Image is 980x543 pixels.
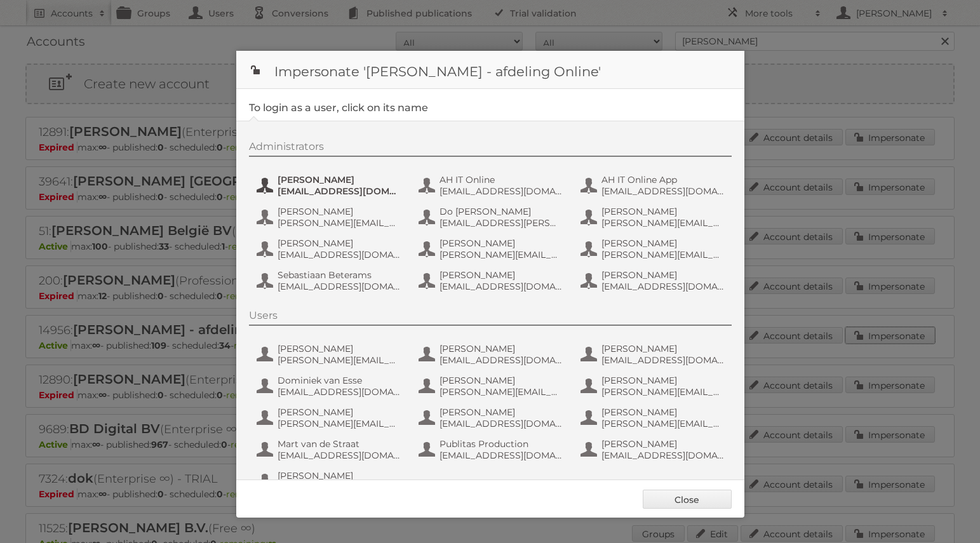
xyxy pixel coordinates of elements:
[440,281,563,292] span: [EMAIL_ADDRESS][DOMAIN_NAME]
[440,386,563,398] span: [PERSON_NAME][EMAIL_ADDRESS][DOMAIN_NAME]
[417,405,567,431] button: [PERSON_NAME] [EMAIL_ADDRESS][DOMAIN_NAME]
[440,174,563,185] span: AH IT Online
[440,238,563,249] span: [PERSON_NAME]
[278,217,401,229] span: [PERSON_NAME][EMAIL_ADDRESS][DOMAIN_NAME]
[255,342,405,367] button: [PERSON_NAME] [PERSON_NAME][EMAIL_ADDRESS][DOMAIN_NAME]
[601,185,725,197] span: [EMAIL_ADDRESS][DOMAIN_NAME]
[440,249,563,260] span: [PERSON_NAME][EMAIL_ADDRESS][DOMAIN_NAME]
[601,343,725,354] span: [PERSON_NAME]
[579,204,728,230] button: [PERSON_NAME] [PERSON_NAME][EMAIL_ADDRESS][DOMAIN_NAME]
[440,450,563,461] span: [EMAIL_ADDRESS][DOMAIN_NAME]
[601,450,725,461] span: [EMAIL_ADDRESS][DOMAIN_NAME]
[601,375,725,386] span: [PERSON_NAME]
[601,249,725,260] span: [PERSON_NAME][EMAIL_ADDRESS][DOMAIN_NAME]
[601,418,725,429] span: [PERSON_NAME][EMAIL_ADDRESS][DOMAIN_NAME]
[417,236,567,262] button: [PERSON_NAME] [PERSON_NAME][EMAIL_ADDRESS][DOMAIN_NAME]
[278,269,401,281] span: Sebastiaan Beterams
[255,405,405,431] button: [PERSON_NAME] [PERSON_NAME][EMAIL_ADDRESS][DOMAIN_NAME]
[278,354,401,366] span: [PERSON_NAME][EMAIL_ADDRESS][DOMAIN_NAME]
[579,342,728,367] button: [PERSON_NAME] [EMAIL_ADDRESS][DOMAIN_NAME]
[601,406,725,418] span: [PERSON_NAME]
[255,373,405,399] button: Dominiek van Esse [EMAIL_ADDRESS][DOMAIN_NAME]
[601,174,725,185] span: AH IT Online App
[601,386,725,398] span: [PERSON_NAME][EMAIL_ADDRESS][DOMAIN_NAME]
[440,375,563,386] span: [PERSON_NAME]
[278,438,401,450] span: Mart van de Straat
[579,236,728,262] button: [PERSON_NAME] [PERSON_NAME][EMAIL_ADDRESS][DOMAIN_NAME]
[278,386,401,398] span: [EMAIL_ADDRESS][DOMAIN_NAME]
[255,469,405,494] button: [PERSON_NAME] [PERSON_NAME][EMAIL_ADDRESS][DOMAIN_NAME]
[417,204,567,230] button: Do [PERSON_NAME] [EMAIL_ADDRESS][PERSON_NAME][DOMAIN_NAME]
[579,268,728,293] button: [PERSON_NAME] [EMAIL_ADDRESS][DOMAIN_NAME]
[417,342,567,367] button: [PERSON_NAME] [EMAIL_ADDRESS][DOMAIN_NAME]
[601,438,725,450] span: [PERSON_NAME]
[440,269,563,281] span: [PERSON_NAME]
[249,140,732,157] div: Administrators
[255,268,405,293] button: Sebastiaan Beterams [EMAIL_ADDRESS][DOMAIN_NAME]
[440,217,563,229] span: [EMAIL_ADDRESS][PERSON_NAME][DOMAIN_NAME]
[255,204,405,230] button: [PERSON_NAME] [PERSON_NAME][EMAIL_ADDRESS][DOMAIN_NAME]
[417,437,567,462] button: Publitas Production [EMAIL_ADDRESS][DOMAIN_NAME]
[601,354,725,366] span: [EMAIL_ADDRESS][DOMAIN_NAME]
[249,309,732,326] div: Users
[278,375,401,386] span: Dominiek van Esse
[255,173,405,198] button: [PERSON_NAME] [EMAIL_ADDRESS][DOMAIN_NAME]
[440,206,563,217] span: Do [PERSON_NAME]
[440,354,563,366] span: [EMAIL_ADDRESS][DOMAIN_NAME]
[278,450,401,461] span: [EMAIL_ADDRESS][DOMAIN_NAME]
[601,217,725,229] span: [PERSON_NAME][EMAIL_ADDRESS][DOMAIN_NAME]
[643,490,732,509] a: Close
[601,281,725,292] span: [EMAIL_ADDRESS][DOMAIN_NAME]
[417,373,567,399] button: [PERSON_NAME] [PERSON_NAME][EMAIL_ADDRESS][DOMAIN_NAME]
[255,437,405,462] button: Mart van de Straat [EMAIL_ADDRESS][DOMAIN_NAME]
[417,173,567,198] button: AH IT Online [EMAIL_ADDRESS][DOMAIN_NAME]
[249,102,428,114] legend: To login as a user, click on its name
[440,185,563,197] span: [EMAIL_ADDRESS][DOMAIN_NAME]
[278,249,401,260] span: [EMAIL_ADDRESS][DOMAIN_NAME]
[601,206,725,217] span: [PERSON_NAME]
[440,418,563,429] span: [EMAIL_ADDRESS][DOMAIN_NAME]
[417,268,567,293] button: [PERSON_NAME] [EMAIL_ADDRESS][DOMAIN_NAME]
[236,51,744,89] h1: Impersonate '[PERSON_NAME] - afdeling Online'
[278,206,401,217] span: [PERSON_NAME]
[579,373,728,399] button: [PERSON_NAME] [PERSON_NAME][EMAIL_ADDRESS][DOMAIN_NAME]
[579,405,728,431] button: [PERSON_NAME] [PERSON_NAME][EMAIL_ADDRESS][DOMAIN_NAME]
[278,174,401,185] span: [PERSON_NAME]
[601,269,725,281] span: [PERSON_NAME]
[440,438,563,450] span: Publitas Production
[278,406,401,418] span: [PERSON_NAME]
[440,406,563,418] span: [PERSON_NAME]
[278,281,401,292] span: [EMAIL_ADDRESS][DOMAIN_NAME]
[601,238,725,249] span: [PERSON_NAME]
[255,236,405,262] button: [PERSON_NAME] [EMAIL_ADDRESS][DOMAIN_NAME]
[278,185,401,197] span: [EMAIL_ADDRESS][DOMAIN_NAME]
[278,238,401,249] span: [PERSON_NAME]
[278,418,401,429] span: [PERSON_NAME][EMAIL_ADDRESS][DOMAIN_NAME]
[440,343,563,354] span: [PERSON_NAME]
[278,343,401,354] span: [PERSON_NAME]
[579,173,728,198] button: AH IT Online App [EMAIL_ADDRESS][DOMAIN_NAME]
[278,470,401,481] span: [PERSON_NAME]
[579,437,728,462] button: [PERSON_NAME] [EMAIL_ADDRESS][DOMAIN_NAME]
